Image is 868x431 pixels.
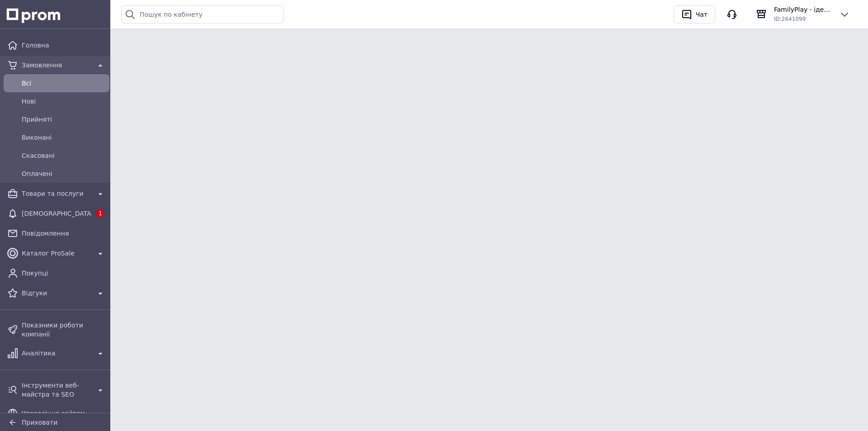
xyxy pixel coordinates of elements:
[22,79,106,88] span: Всi
[22,269,106,278] span: Покупці
[22,381,91,399] span: Інструменти веб-майстра та SEO
[774,16,806,22] span: ID: 2641099
[22,409,91,418] span: Управління сайтом
[22,249,91,258] span: Каталог ProSale
[22,289,91,298] span: Відгуки
[22,349,91,358] span: Аналітика
[22,419,57,426] span: Приховати
[22,133,106,142] span: Виконані
[22,189,91,198] span: Товари та послуги
[22,97,106,106] span: Нові
[694,8,709,21] div: Чат
[22,321,106,339] span: Показники роботи компанії
[774,5,832,14] span: FamilyPlay - ідеальне поєднання спортивних та дитячих товарів
[121,5,284,24] input: Пошук по кабінету
[22,229,106,238] span: Повідомлення
[22,41,106,50] span: Головна
[22,169,106,178] span: Оплачені
[22,115,106,124] span: Прийняті
[22,151,106,160] span: Скасовані
[22,61,91,70] span: Замовлення
[22,209,91,218] span: [DEMOGRAPHIC_DATA]
[674,5,715,24] button: Чат
[96,209,104,218] span: 1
